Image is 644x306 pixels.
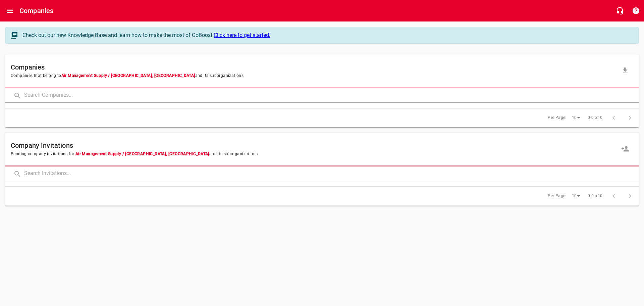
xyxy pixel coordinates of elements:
a: Click here to get started. [214,32,270,38]
span: 0-0 of 0 [588,193,602,200]
button: Support Portal [628,3,644,19]
div: 10 [569,191,583,201]
button: Download companies [617,62,633,79]
span: Air Management Supply / [GEOGRAPHIC_DATA], [GEOGRAPHIC_DATA] [61,73,195,78]
span: Per Page: [548,115,567,121]
button: Invite a new company [617,141,633,157]
h6: Companies [19,5,53,16]
div: 10 [569,113,583,122]
span: 0-0 of 0 [588,115,602,121]
span: Companies that belong to and its suborganizations. [11,73,617,79]
h6: Company Invitations [11,140,617,151]
button: Live Chat [612,3,628,19]
input: Search Companies... [24,88,639,103]
span: Pending company invitations for and its suborganizations. [11,151,617,158]
div: Check out our new Knowledge Base and learn how to make the most of GoBoost. [22,31,632,39]
span: Per Page: [548,193,567,200]
h6: Companies [11,62,617,73]
span: Air Management Supply / [GEOGRAPHIC_DATA], [GEOGRAPHIC_DATA] [74,151,209,156]
button: Open drawer [2,3,18,19]
input: Search Invitations... [24,167,639,181]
